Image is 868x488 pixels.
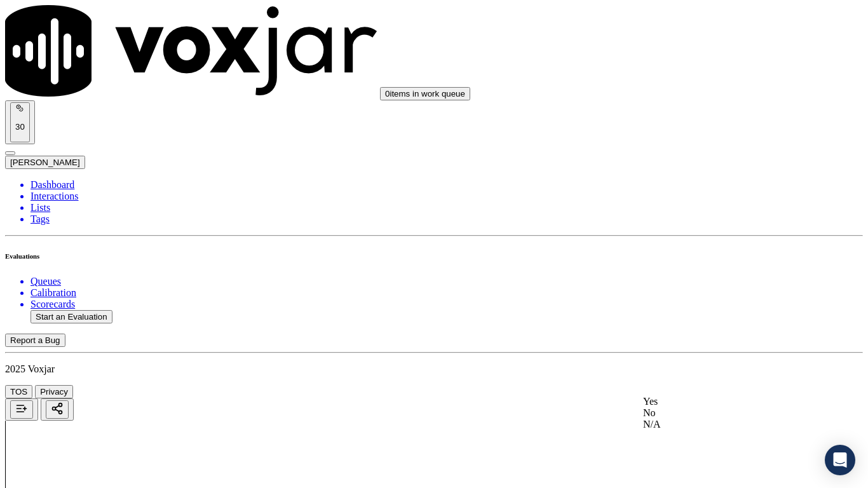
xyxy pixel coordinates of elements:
[31,276,863,287] a: Queues
[5,385,32,398] button: TOS
[10,158,80,167] span: [PERSON_NAME]
[31,191,863,202] a: Interactions
[10,102,30,142] button: 30
[5,252,863,260] h6: Evaluations
[15,122,25,132] p: 30
[5,156,85,169] button: [PERSON_NAME]
[825,445,855,475] div: Open Intercom Messenger
[643,407,804,419] div: No
[380,87,470,100] button: 0items in work queue
[5,363,863,375] p: 2025 Voxjar
[643,419,804,430] div: N/A
[5,334,65,347] button: Report a Bug
[31,287,863,299] a: Calibration
[31,202,863,213] a: Lists
[31,310,112,323] button: Start an Evaluation
[31,213,863,225] a: Tags
[31,179,863,191] a: Dashboard
[5,100,35,144] button: 30
[643,396,804,407] div: Yes
[31,299,863,310] a: Scorecards
[35,385,73,398] button: Privacy
[5,5,377,97] img: voxjar logo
